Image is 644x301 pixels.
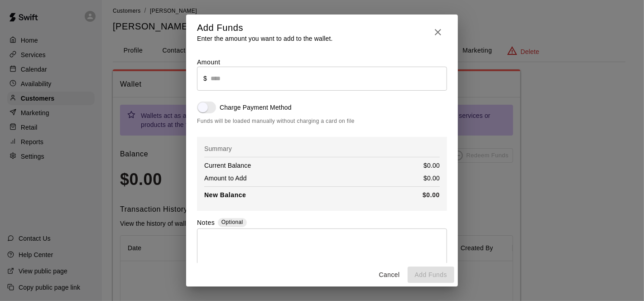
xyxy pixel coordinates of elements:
p: $0.00 [423,174,440,183]
label: Amount [197,58,221,66]
p: Current Balance [204,161,251,170]
p: $0.00 [423,190,440,200]
span: Optional [221,219,243,225]
p: Summary [204,144,440,153]
p: Enter the amount you want to add to the wallet. [197,34,333,43]
p: $0.00 [423,161,440,170]
h5: Add Funds [197,22,333,34]
p: New Balance [204,190,246,200]
p: Amount to Add [204,174,247,183]
p: $ [203,74,207,83]
span: Funds will be loaded manually without charging a card on file [197,117,447,126]
label: Notes [197,218,215,228]
button: Cancel [375,267,404,283]
p: Charge Payment Method [220,103,292,112]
